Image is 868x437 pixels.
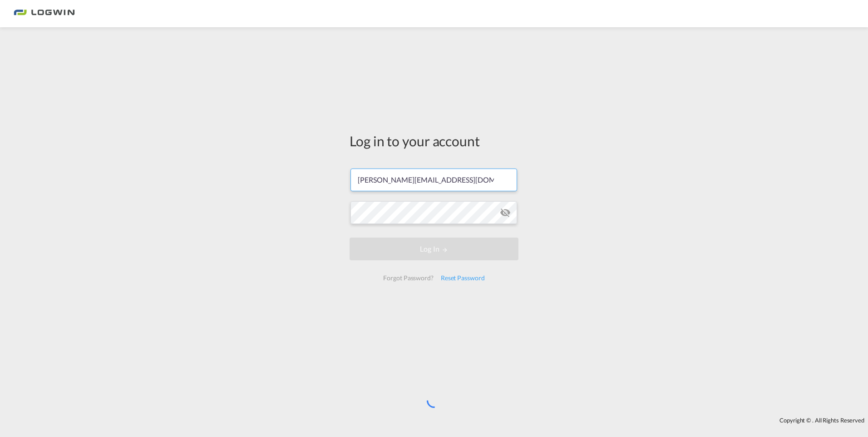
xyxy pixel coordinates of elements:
[350,131,518,150] div: Log in to your account
[350,238,518,260] button: LOGIN
[380,270,437,286] div: Forgot Password?
[14,4,75,24] img: bc73a0e0d8c111efacd525e4c8ad7d32.png
[500,207,511,218] md-icon: icon-eye-off
[437,270,488,286] div: Reset Password
[350,169,517,191] input: Enter email/phone number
